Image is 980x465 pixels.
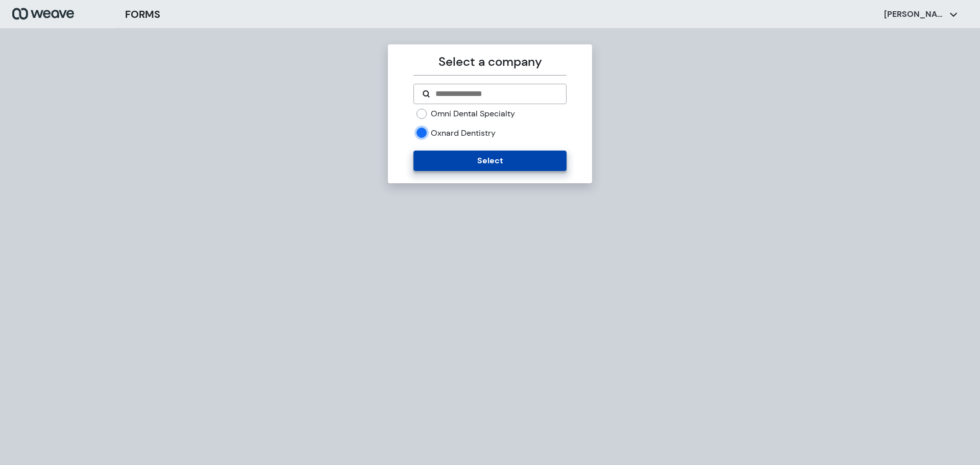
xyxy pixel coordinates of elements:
label: Omni Dental Specialty [431,108,515,119]
label: Oxnard Dentistry [431,128,496,139]
input: Search [434,88,557,100]
h3: FORMS [125,7,160,22]
button: Select [413,151,566,171]
p: [PERSON_NAME] [884,9,945,20]
p: Select a company [413,53,566,71]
